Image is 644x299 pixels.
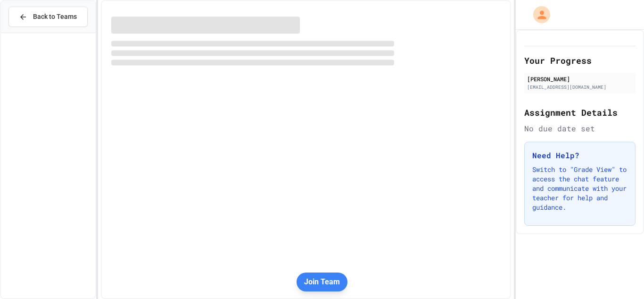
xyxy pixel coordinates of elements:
iframe: chat widget [566,220,635,260]
iframe: chat widget [604,261,635,290]
h3: Need Help? [532,150,627,161]
span: Back to Teams [33,12,77,22]
div: [EMAIL_ADDRESS][DOMAIN_NAME] [527,84,633,91]
div: [PERSON_NAME] [527,75,633,83]
h2: Assignment Details [524,106,636,119]
button: Join Team [297,273,347,291]
div: My Account [523,4,553,26]
p: Switch to "Grade View" to access the chat feature and communicate with your teacher for help and ... [532,165,627,212]
button: Back to Teams [8,7,88,27]
h2: Your Progress [524,54,636,67]
div: No due date set [524,123,636,134]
